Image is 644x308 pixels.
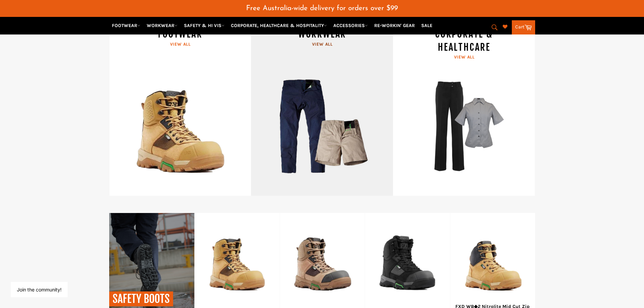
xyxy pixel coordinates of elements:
[17,287,62,292] button: Join the community!
[459,226,527,296] img: FXD WB◆2 4.5 Zip Side Wheat Safety Boots - Workin' Gear
[181,20,227,31] a: SAFETY & HI VIS
[374,226,442,296] img: FXD WB◆1 6.0 Zip Side Black - Workin' Gear
[203,226,271,297] img: FXD WB◆1 6.0 Zip Side Wheat - Workin' Gear
[109,20,143,31] a: FOOTWEAR
[512,20,535,34] a: Cart
[393,18,535,196] a: CORPORATE & HEALTHCARE View all wear corporate
[419,20,435,31] a: SALE
[144,20,180,31] a: WORKWEAR
[372,20,418,31] a: RE-WORKIN' GEAR
[109,18,251,196] a: FOOTWEAR View all Workin Gear Boots
[288,226,356,296] img: FXD WB◆1 6.0 Zip Side Stone - Workin' Gear
[331,20,371,31] a: ACCESSORIES
[246,5,398,12] span: Free Australia-wide delivery for orders over $99
[228,20,330,31] a: CORPORATE, HEALTHCARE & HOSPITALITY
[251,18,393,196] a: WORKWEAR View all WORKWEAR
[109,291,173,306] p: SAFETY BOOTS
